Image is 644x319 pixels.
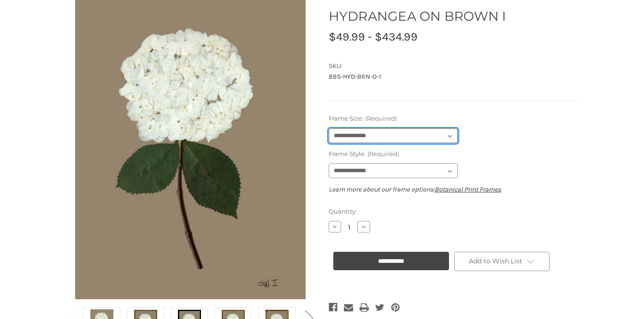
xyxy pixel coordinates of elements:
[365,115,397,122] small: (Required)
[329,62,577,71] dt: SKU:
[329,30,418,43] span: $49.99 - $434.99
[329,207,579,216] label: Quantity:
[435,186,501,193] a: Botanical Print Frames
[329,6,579,26] h1: HYDRANGEA ON BROWN I
[329,185,579,194] p: Learn more about our frame options:
[469,257,522,265] span: Add to Wish List
[329,114,579,123] label: Frame Size:
[454,252,550,271] a: Add to Wish List
[329,150,579,159] label: Frame Style:
[360,301,369,314] a: Print
[329,72,579,81] dd: BBS-HYD-BRN-O-1
[367,150,399,157] small: (Required)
